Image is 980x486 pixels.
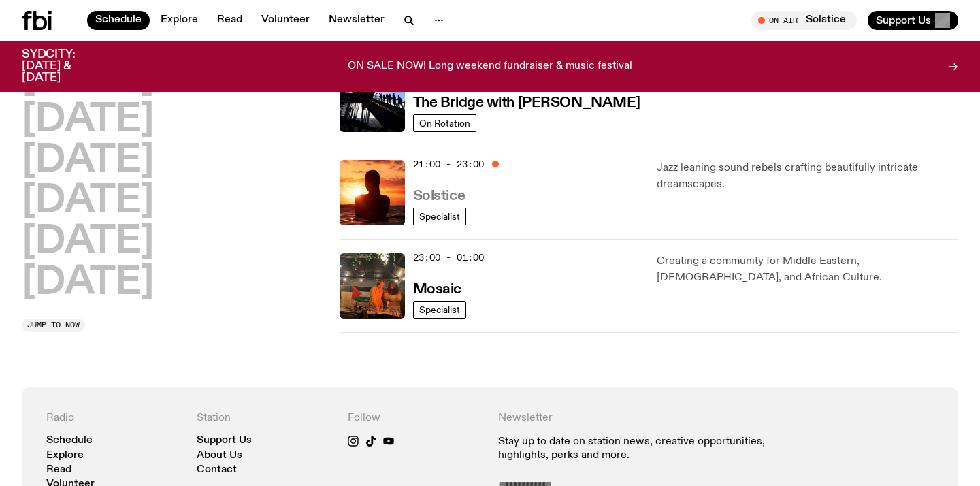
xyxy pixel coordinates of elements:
[253,11,318,30] a: Volunteer
[498,412,783,425] h4: Newsletter
[419,304,460,314] span: Specialist
[22,49,109,84] h3: SYDCITY: [DATE] & [DATE]
[657,160,958,193] p: Jazz leaning sound rebels crafting beautifully intricate dreamscapes.
[22,223,154,261] button: [DATE]
[419,211,460,221] span: Specialist
[498,436,783,461] p: Stay up to date on station news, creative opportunities, highlights, perks and more.
[413,187,465,204] a: Solstice
[27,321,80,329] span: Jump to now
[657,253,958,286] p: Creating a community for Middle Eastern, [DEMOGRAPHIC_DATA], and African Culture.
[22,264,154,302] button: [DATE]
[348,412,482,425] h4: Follow
[46,451,84,461] a: Explore
[751,11,857,30] button: On AirSolstice
[197,412,331,425] h4: Station
[413,114,476,132] a: On Rotation
[413,208,466,225] a: Specialist
[340,67,405,132] img: People climb Sydney's Harbour Bridge
[413,93,640,110] a: The Bridge with [PERSON_NAME]
[46,412,180,425] h4: Radio
[348,61,632,73] p: ON SALE NOW! Long weekend fundraiser & music festival
[413,96,640,110] h3: The Bridge with [PERSON_NAME]
[197,465,237,475] a: Contact
[87,11,150,30] a: Schedule
[46,436,93,446] a: Schedule
[413,158,484,171] span: 21:00 - 23:00
[413,282,461,297] h3: Mosaic
[22,183,154,221] button: [DATE]
[22,319,85,332] button: Jump to now
[209,11,250,30] a: Read
[197,436,252,446] a: Support Us
[321,11,393,30] a: Newsletter
[419,118,470,128] span: On Rotation
[197,451,242,461] a: About Us
[868,11,958,30] button: Support Us
[413,251,484,264] span: 23:00 - 01:00
[340,253,405,319] img: Tommy and Jono Playing at a fundraiser for Palestine
[22,101,154,140] button: [DATE]
[152,11,206,30] a: Explore
[876,14,931,27] span: Support Us
[22,142,154,180] button: [DATE]
[413,301,466,319] a: Specialist
[46,465,71,475] a: Read
[413,189,465,204] h3: Solstice
[340,160,405,225] img: A girl standing in the ocean as waist level, staring into the rise of the sun.
[413,280,461,297] a: Mosaic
